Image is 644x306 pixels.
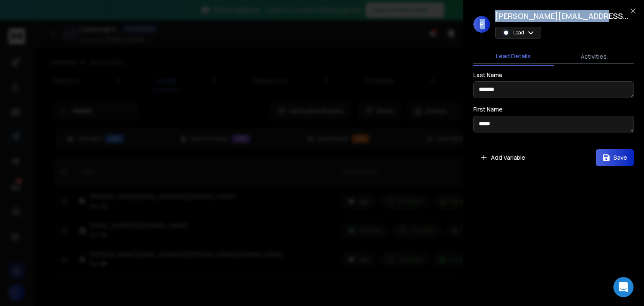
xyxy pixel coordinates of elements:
[473,72,503,78] label: Last Name
[513,29,524,36] p: Lead
[596,149,634,166] button: Save
[473,149,532,166] button: Add Variable
[495,10,629,22] h1: [PERSON_NAME][EMAIL_ADDRESS][PERSON_NAME][DOMAIN_NAME]
[473,16,490,33] span: P
[554,47,634,66] button: Activities
[473,47,554,66] button: Lead Details
[473,106,503,112] label: First Name
[613,277,634,297] div: Open Intercom Messenger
